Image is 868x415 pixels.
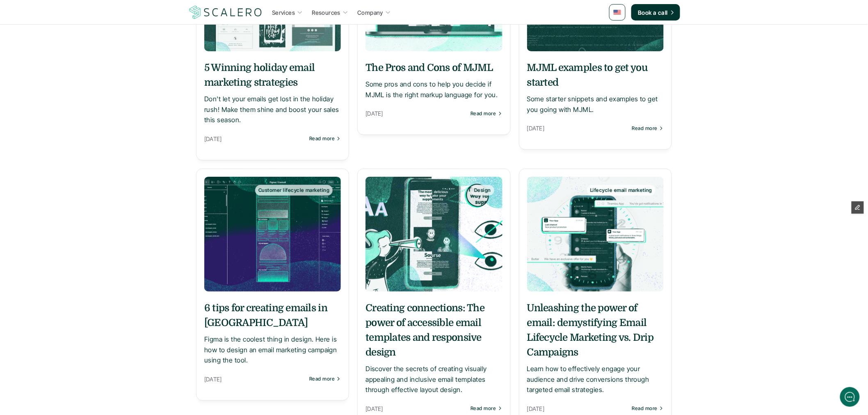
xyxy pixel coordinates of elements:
p: Book a call [638,8,668,17]
p: Read more [632,406,658,411]
p: Company [357,8,383,17]
a: MJML examples to get you startedSome starter snippets and examples to get you going with MJML. [527,60,664,115]
h5: Unleashing the power of email: demystifying Email Lifecycle Marketing vs. Drip Campaigns [527,301,664,360]
p: Some pros and cons to help you decide if MJML is the right markup language for you. [365,79,502,100]
a: Scalero company logotype [188,5,263,20]
iframe: gist-messenger-bubble-iframe [840,387,860,407]
h5: The Pros and Cons of MJML [365,60,502,75]
button: New conversation [13,109,151,125]
h1: Hi! Welcome to [GEOGRAPHIC_DATA]. [12,40,152,53]
p: Read more [471,406,496,411]
a: Creating connections: The power of accessible email templates and responsive designDiscover the s... [365,301,502,395]
a: Read more [471,111,502,116]
p: [DATE] [204,134,305,144]
a: Lifecycle email marketing [527,177,664,292]
a: The Pros and Cons of MJMLSome pros and cons to help you decide if MJML is the right markup langua... [365,60,502,100]
button: Edit Framer Content [852,201,864,214]
a: Unleashing the power of email: demystifying Email Lifecycle Marketing vs. Drip CampaignsLearn how... [527,301,664,395]
a: 6 tips for creating emails in [GEOGRAPHIC_DATA]Figma is the coolest thing in design. Here is how ... [204,301,341,366]
p: Customer lifecycle marketing [258,187,329,193]
p: Read more [632,125,658,131]
a: Design [365,177,502,292]
h2: Let us know if we can help with lifecycle marketing. [12,55,152,94]
a: Read more [309,136,341,141]
h5: 5 Winning holiday email marketing strategies [204,60,341,90]
p: Services [272,8,295,17]
p: [DATE] [365,404,466,414]
img: Scalero company logotype [188,5,263,20]
h5: 6 tips for creating emails in [GEOGRAPHIC_DATA] [204,301,341,330]
p: [DATE] [365,108,466,119]
span: We run on Gist [69,287,104,292]
a: 5 Winning holiday email marketing strategiesDon't let your emails get lost in the holiday rush! M... [204,60,341,125]
a: Read more [471,406,502,411]
a: Read more [309,376,341,382]
p: Resources [312,8,340,17]
p: [DATE] [527,123,628,133]
p: Some starter snippets and examples to get you going with MJML. [527,94,664,115]
p: [DATE] [204,374,305,384]
p: Don't let your emails get lost in the holiday rush! Make them shine and boost your sales this sea... [204,94,341,125]
a: Customer lifecycle marketing [204,177,341,292]
p: Read more [309,136,335,141]
p: Lifecycle email marketing [590,187,652,193]
p: Discover the secrets of creating visually appealing and inclusive email templates through effecti... [365,364,502,395]
p: Figma is the coolest thing in design. Here is how to design an email marketing campaign using the... [204,334,341,366]
span: New conversation [53,114,98,120]
p: Learn how to effectively engage your audience and drive conversions through targeted email strate... [527,364,664,395]
a: Read more [632,125,664,131]
p: Read more [471,111,496,116]
h5: Creating connections: The power of accessible email templates and responsive design [365,301,502,360]
a: Book a call [631,4,680,21]
p: Read more [309,376,335,382]
a: Read more [632,406,664,411]
h5: MJML examples to get you started [527,60,664,90]
p: Design [474,187,491,193]
p: [DATE] [527,404,628,414]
